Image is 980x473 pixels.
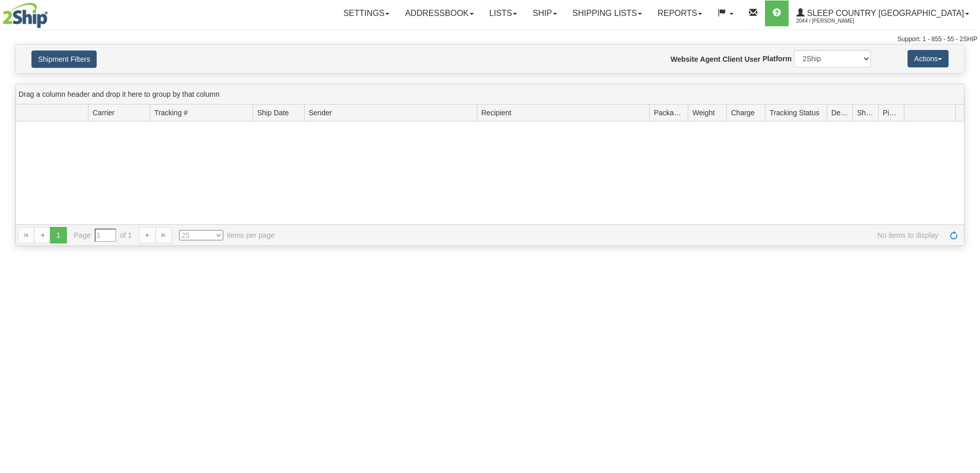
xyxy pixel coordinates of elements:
[154,108,188,118] span: Tracking #
[525,1,564,26] a: Ship
[31,50,97,68] button: Shipment Filters
[770,108,819,118] span: Tracking Status
[692,108,715,118] span: Weight
[50,227,66,243] span: 1
[907,50,949,67] button: Actions
[397,1,482,26] a: Addressbook
[744,54,760,64] label: User
[16,84,964,104] div: grid grouping header
[93,108,115,118] span: Carrier
[700,54,721,64] label: Agent
[857,108,874,118] span: Shipment Issues
[179,230,275,240] span: items per page
[883,108,900,118] span: Pickup Status
[789,1,977,26] a: Sleep Country [GEOGRAPHIC_DATA] 2044 / [PERSON_NAME]
[796,16,874,26] span: 2044 / [PERSON_NAME]
[257,108,289,118] span: Ship Date
[482,108,511,118] span: Recipient
[309,108,332,118] span: Sender
[74,229,132,242] span: Page of 1
[482,1,525,26] a: Lists
[3,35,977,44] div: Support: 1 - 855 - 55 - 2SHIP
[805,9,964,17] span: Sleep Country [GEOGRAPHIC_DATA]
[3,3,48,28] img: logo2044.jpg
[722,54,742,64] label: Client
[946,227,962,243] a: Refresh
[335,1,397,26] a: Settings
[650,1,710,26] a: Reports
[565,1,650,26] a: Shipping lists
[762,54,792,64] label: Platform
[671,54,698,64] label: Website
[831,108,848,118] span: Delivery Status
[654,108,684,118] span: Packages
[731,108,755,118] span: Charge
[289,230,938,240] span: No items to display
